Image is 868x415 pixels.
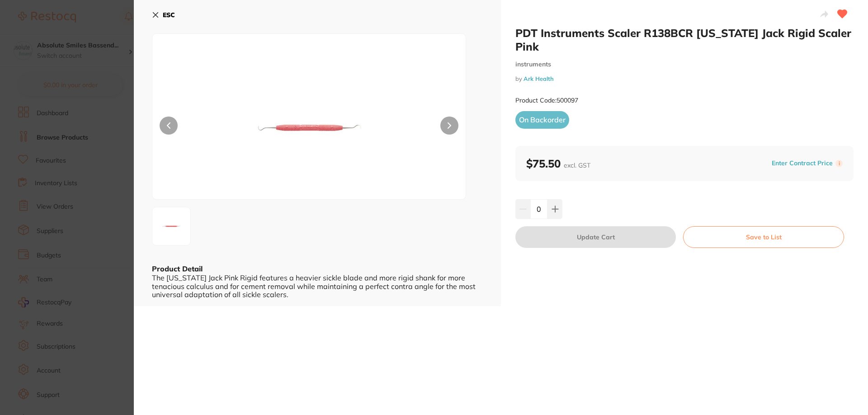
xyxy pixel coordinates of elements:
small: instruments [515,61,854,68]
b: $75.50 [526,157,590,170]
b: Product Detail [152,264,203,273]
span: excl. GST [564,161,590,169]
button: Enter Contract Price [769,159,835,168]
div: The [US_STATE] Jack Pink Rigid features a heavier sickle blade and more rigid shank for more tena... [152,274,483,298]
label: i [835,160,843,167]
h2: PDT Instruments Scaler R138BCR [US_STATE] Jack Rigid Scaler Pink [515,26,854,53]
small: by [515,75,854,82]
small: Product Code: 500097 [515,97,578,104]
span: On Backorder [515,111,569,128]
button: ESC [152,7,175,23]
b: ESC [163,11,175,19]
button: Update Cart [515,226,676,248]
img: ay81MDAwOTctanBn [155,210,188,242]
a: Ark Health [524,75,554,82]
button: Save to List [683,226,844,248]
img: ay81MDAwOTctanBn [215,56,403,199]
